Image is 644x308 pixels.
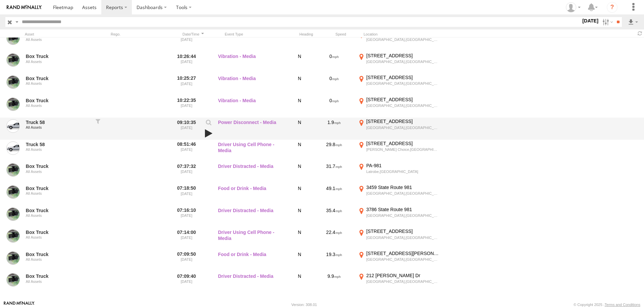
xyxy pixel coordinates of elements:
[291,303,317,307] div: Version: 308.01
[26,163,91,169] a: Box Truck
[218,140,285,161] label: Driver Using Cell Phone - Media
[174,140,199,161] label: 08:51:46 [DATE]
[26,207,91,213] a: Box Truck
[26,104,91,108] div: All Assets
[288,163,311,183] div: N
[218,53,285,73] label: Vibration - Media
[314,163,354,183] div: 31.7
[314,53,354,73] div: 0
[366,272,440,279] div: 212 [PERSON_NAME] Dr
[26,229,91,235] a: Box Truck
[288,140,311,161] div: N
[314,272,354,293] div: 9.9
[174,184,199,205] label: 07:18:50 [DATE]
[366,74,440,80] div: [STREET_ADDRESS]
[26,125,91,129] div: All Assets
[357,206,441,227] label: Click to View Event Location
[26,119,91,125] a: Truck 58
[174,74,199,95] label: 10:25:27 [DATE]
[314,184,354,205] div: 49.1
[366,53,440,59] div: [STREET_ADDRESS]
[366,228,440,234] div: [STREET_ADDRESS]
[366,81,440,86] div: [GEOGRAPHIC_DATA],[GEOGRAPHIC_DATA]
[288,184,311,205] div: N
[600,17,614,27] label: Search Filter Options
[366,257,440,262] div: [GEOGRAPHIC_DATA],[GEOGRAPHIC_DATA]
[288,206,311,227] div: N
[366,163,440,169] div: PA-981
[288,74,311,95] div: N
[218,272,285,293] label: Driver Distracted - Media
[366,169,440,174] div: Latrobe,[GEOGRAPHIC_DATA]
[174,206,199,227] label: 07:16:10 [DATE]
[581,17,600,24] label: [DATE]
[180,32,206,37] div: Click to Sort
[174,30,199,51] label: 10:33:45 [DATE]
[4,301,35,308] a: Visit our Website
[174,250,199,271] label: 07:09:50 [DATE]
[26,141,91,147] a: Truck 58
[314,250,354,271] div: 19.3
[366,206,440,212] div: 3786 State Route 981
[366,250,440,256] div: [STREET_ADDRESS][PERSON_NAME]
[357,272,441,293] label: Click to View Event Location
[218,184,285,205] label: Food or Drink - Media
[366,235,440,240] div: [GEOGRAPHIC_DATA],[GEOGRAPHIC_DATA]
[357,184,441,205] label: Click to View Event Location
[26,235,91,239] div: All Assets
[357,228,441,249] label: Click to View Event Location
[14,17,19,27] label: Search Query
[26,53,91,59] a: Box Truck
[174,228,199,249] label: 07:14:00 [DATE]
[314,30,354,51] div: 0
[218,30,285,51] label: Vibration - Media
[357,250,441,271] label: Click to View Event Location
[357,140,441,161] label: Click to View Event Location
[366,103,440,108] div: [GEOGRAPHIC_DATA],[GEOGRAPHIC_DATA]
[218,206,285,227] label: Driver Distracted - Media
[26,191,91,195] div: All Assets
[366,213,440,218] div: [GEOGRAPHIC_DATA],[GEOGRAPHIC_DATA]
[26,273,91,279] a: Box Truck
[218,250,285,271] label: Food or Drink - Media
[288,53,311,73] div: N
[26,251,91,257] a: Box Truck
[288,250,311,271] div: N
[366,279,440,284] div: [GEOGRAPHIC_DATA],[GEOGRAPHIC_DATA]
[357,118,441,139] label: Click to View Event Location
[218,118,285,139] label: Power Disconnect - Media
[357,30,441,51] label: Click to View Event Location
[26,60,91,64] div: All Assets
[357,163,441,183] label: Click to View Event Location
[174,163,199,183] label: 07:37:32 [DATE]
[366,59,440,64] div: [GEOGRAPHIC_DATA],[GEOGRAPHIC_DATA]
[366,147,440,152] div: [PERSON_NAME] Choice,[GEOGRAPHIC_DATA]
[314,228,354,249] div: 22.4
[95,118,101,139] div: Filter to this asset's events
[357,97,441,117] label: Click to View Event Location
[627,17,639,27] label: Export results as...
[26,257,91,261] div: All Assets
[26,185,91,191] a: Box Truck
[314,118,354,139] div: 1.9
[314,74,354,95] div: 0
[174,272,199,293] label: 07:09:40 [DATE]
[218,74,285,95] label: Vibration - Media
[26,213,91,218] div: All Assets
[26,147,91,151] div: All Assets
[7,5,42,10] img: rand-logo.svg
[26,81,91,85] div: All Assets
[288,30,311,51] div: N
[366,184,440,190] div: 3459 State Route 981
[314,140,354,161] div: 29.8
[366,125,440,130] div: [GEOGRAPHIC_DATA],[GEOGRAPHIC_DATA]
[26,98,91,104] a: Box Truck
[26,75,91,81] a: Box Truck
[288,228,311,249] div: N
[574,303,640,307] div: © Copyright 2025 -
[605,303,640,307] a: Terms and Conditions
[174,97,199,117] label: 10:22:35 [DATE]
[288,118,311,139] div: N
[174,118,199,139] label: 09:10:35 [DATE]
[357,74,441,95] label: Click to View Event Location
